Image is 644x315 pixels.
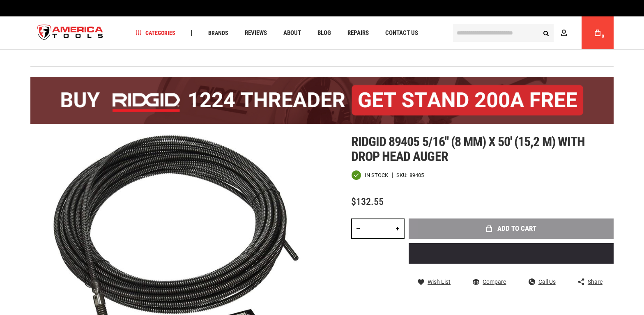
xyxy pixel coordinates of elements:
div: 89405 [409,172,424,178]
span: Wish List [428,279,451,285]
span: 0 [602,34,604,39]
strong: SKU [396,172,409,178]
span: $132.55 [351,196,384,207]
img: America Tools [30,18,110,48]
span: Blog [317,30,331,36]
span: About [283,30,301,36]
button: Search [538,25,554,41]
a: Contact Us [382,28,422,39]
a: Categories [132,28,179,39]
img: BOGO: Buy the RIDGID® 1224 Threader (26092), get the 92467 200A Stand FREE! [30,77,614,124]
span: Compare [483,279,506,285]
a: 0 [590,16,605,49]
a: Wish List [418,278,451,285]
div: Availability [351,170,388,180]
a: Brands [205,28,232,39]
a: Repairs [344,28,373,39]
span: Reviews [245,30,267,36]
span: In stock [365,172,388,178]
a: Blog [314,28,335,39]
a: Call Us [529,278,556,285]
a: Reviews [241,28,271,39]
a: About [280,28,305,39]
a: Compare [473,278,506,285]
span: Categories [136,30,175,36]
span: Contact Us [385,30,418,36]
span: Share [588,279,603,285]
span: Ridgid 89405 5/16" (8 mm) x 50' (15,2 m) with drop head auger [351,134,585,164]
a: store logo [30,18,110,48]
span: Brands [208,30,228,36]
span: Call Us [538,279,556,285]
span: Repairs [347,30,369,36]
